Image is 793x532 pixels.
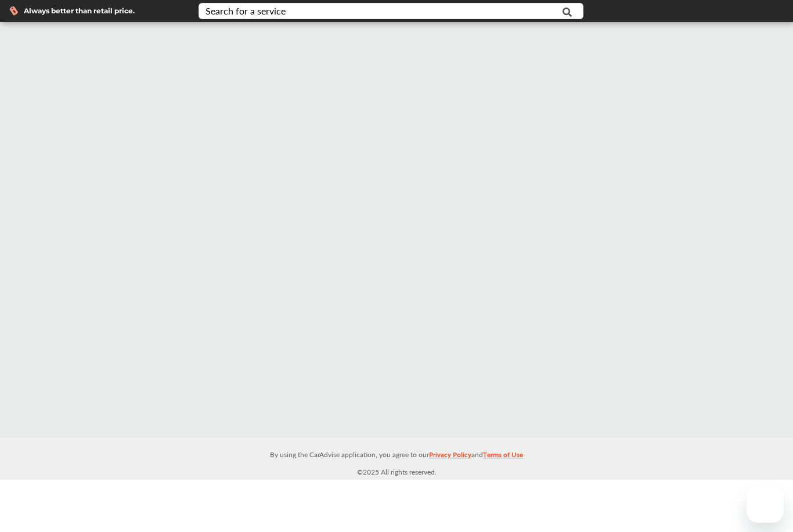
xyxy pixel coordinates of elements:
a: Privacy Policy [429,448,471,466]
img: dollor_label_vector.a70140d1.svg [9,6,18,16]
span: Always better than retail price. [24,8,135,15]
div: Search for a service [206,6,286,16]
iframe: Button to launch messaging window [747,486,784,523]
a: Terms of Use [483,448,523,466]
